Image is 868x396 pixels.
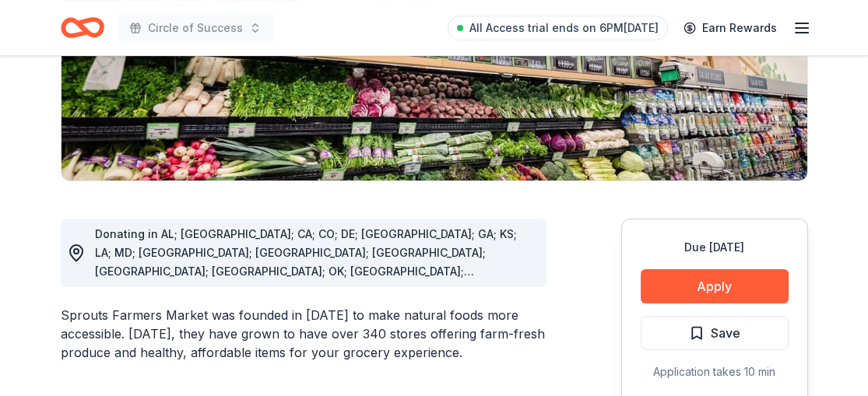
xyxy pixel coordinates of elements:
[61,306,546,362] div: Sprouts Farmers Market was founded in [DATE] to make natural foods more accessible. [DATE], they ...
[117,12,274,44] button: Circle of Success
[674,14,786,42] a: Earn Rewards
[95,227,517,315] span: Donating in AL; [GEOGRAPHIC_DATA]; CA; CO; DE; [GEOGRAPHIC_DATA]; GA; KS; LA; MD; [GEOGRAPHIC_DAT...
[641,316,789,350] button: Save
[641,363,789,381] div: Application takes 10 min
[641,269,789,303] button: Apply
[61,9,104,46] a: Home
[448,16,668,40] a: All Access trial ends on 6PM[DATE]
[148,19,243,37] span: Circle of Success
[711,323,740,343] span: Save
[469,19,659,37] span: All Access trial ends on 6PM[DATE]
[641,238,789,257] div: Due [DATE]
